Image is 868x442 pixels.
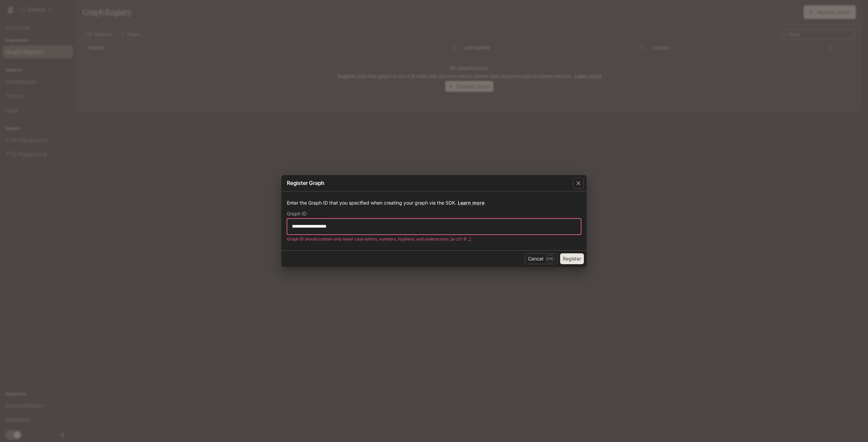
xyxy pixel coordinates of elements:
[287,236,576,243] p: Graph ID should contain only lower case letters, numbers, hyphens, and underscores. [a-z0-9-_]
[287,199,581,206] p: Enter the Graph ID that you specified when creating your graph via the SDK.
[458,200,485,206] a: Learn more
[546,255,554,262] p: Esc
[287,179,324,187] p: Register Graph
[525,253,557,264] button: CancelEsc
[287,211,307,216] p: Graph ID
[560,253,584,264] button: Register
